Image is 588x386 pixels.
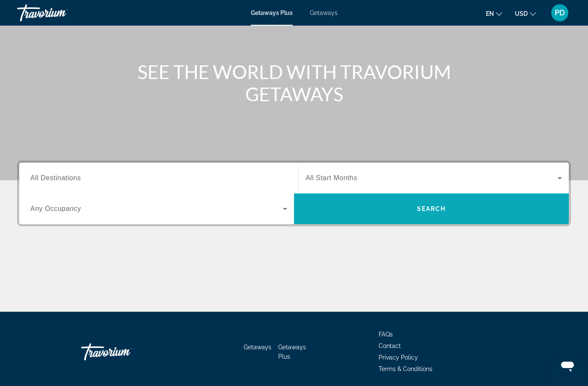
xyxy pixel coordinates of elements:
[294,193,569,224] button: Search
[30,205,81,212] span: Any Occupancy
[244,344,271,351] a: Getaways
[379,331,393,338] a: FAQs
[486,7,502,20] button: Change language
[379,342,401,349] a: Contact
[379,366,432,372] a: Terms & Conditions
[554,352,581,379] iframe: Кнопка запуска окна обмена сообщениями
[379,354,418,361] a: Privacy Policy
[30,174,81,181] span: All Destinations
[515,7,536,20] button: Change currency
[310,9,338,16] a: Getaways
[549,4,571,22] button: User Menu
[19,163,569,224] div: Search widget
[306,174,357,181] span: All Start Months
[486,10,494,17] span: en
[278,344,306,360] a: Getaways Plus
[515,10,528,17] span: USD
[134,61,454,105] h1: SEE THE WORLD WITH TRAVORIUM GETAWAYS
[251,9,293,16] a: Getaways Plus
[417,205,446,212] span: Search
[81,339,167,365] a: Travorium
[555,9,565,17] span: PD
[17,2,103,24] a: Travorium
